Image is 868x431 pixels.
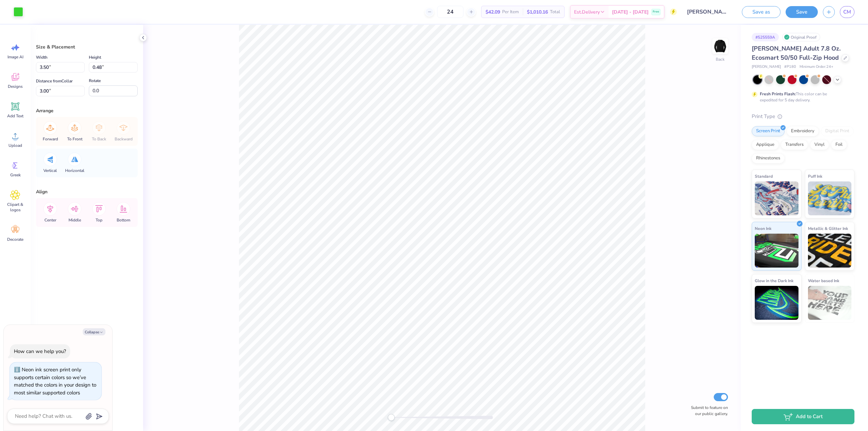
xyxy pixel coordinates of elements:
div: How can we help you? [14,348,66,355]
label: Submit to feature on our public gallery. [687,405,728,417]
span: Puff Ink [808,173,822,180]
div: Transfers [781,140,808,150]
span: Free [653,9,659,14]
span: [DATE] - [DATE] [612,8,649,16]
div: Print Type [752,113,854,120]
span: Image AI [7,54,23,60]
img: Back [713,39,727,53]
span: Forward [43,136,58,142]
span: Est. Delivery [574,8,600,16]
div: Neon ink screen print only supports certain colors so we’ve matched the colors in your design to ... [14,366,96,396]
span: Per Item [502,8,519,16]
button: Add to Cart [752,409,854,424]
span: [PERSON_NAME] Adult 7.8 Oz. Ecosmart 50/50 Full-Zip Hood [752,44,841,62]
img: Water based Ink [808,286,852,320]
span: Bottom [117,217,130,223]
span: $42.09 [486,8,500,16]
button: Collapse [83,328,105,335]
div: Arrange [36,107,138,114]
label: Distance from Collar [36,77,73,85]
span: Metallic & Glitter Ink [808,225,848,232]
span: Minimum Order: 24 + [800,64,833,70]
span: To Front [67,136,82,142]
span: Glow in the Dark Ink [755,277,793,284]
div: Embroidery [787,126,819,136]
label: Rotate [89,77,101,85]
div: Digital Print [821,126,854,136]
span: Upload [8,143,22,148]
span: $1,010.16 [527,8,548,16]
div: Accessibility label [388,414,395,421]
div: Size & Placement [36,43,138,51]
div: Rhinestones [752,153,785,163]
span: Total [550,8,560,16]
img: Glow in the Dark Ink [755,286,798,320]
a: CM [840,6,854,18]
img: Puff Ink [808,181,852,215]
span: # P180 [784,64,796,70]
div: Align [36,188,138,195]
div: Foil [831,140,847,150]
span: Standard [755,173,773,180]
div: Vinyl [810,140,829,150]
input: – – [437,6,463,18]
img: Neon Ink [755,234,798,268]
span: Vertical [43,168,57,173]
div: Back [716,56,725,62]
span: Neon Ink [755,225,771,232]
input: Untitled Design [682,5,732,19]
span: Clipart & logos [4,202,26,213]
span: Top [96,217,102,223]
button: Save as [742,6,781,18]
div: This color can be expedited for 5 day delivery. [760,91,843,103]
div: Applique [752,140,779,150]
span: CM [843,8,851,16]
div: Original Proof [782,33,820,41]
button: Save [786,6,818,18]
div: # 525559A [752,33,779,41]
label: Height [89,53,101,61]
div: Screen Print [752,126,785,136]
span: Designs [8,84,23,89]
img: Metallic & Glitter Ink [808,234,852,268]
span: Add Text [7,113,23,119]
img: Standard [755,181,798,215]
span: Horizontal [65,168,84,173]
span: Center [44,217,56,223]
span: [PERSON_NAME] [752,64,781,70]
label: Width [36,53,47,61]
strong: Fresh Prints Flash: [760,91,796,97]
span: Middle [68,217,81,223]
span: Decorate [7,237,23,242]
span: Water based Ink [808,277,839,284]
span: Greek [10,172,21,178]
